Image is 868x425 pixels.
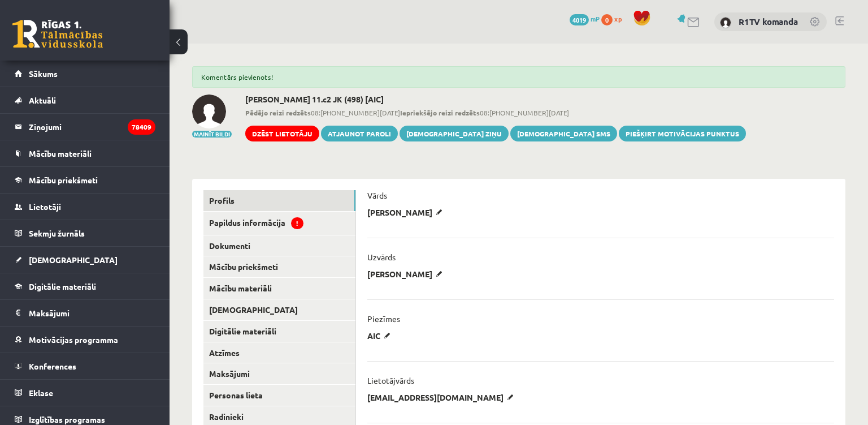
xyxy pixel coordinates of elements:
[29,255,118,265] span: [DEMOGRAPHIC_DATA]
[367,207,446,217] p: [PERSON_NAME]
[15,140,155,166] a: Mācību materiāli
[29,114,155,140] legend: Ziņojumi
[192,131,232,138] button: Mainīt bildi
[15,114,155,140] a: Ziņojumi78409
[29,361,76,371] span: Konferences
[291,217,303,229] span: !
[15,61,155,87] a: Sākums
[367,392,518,402] p: [EMAIL_ADDRESS][DOMAIN_NAME]
[192,95,226,128] img: Kristiāns Viļums
[619,126,746,141] a: Piešķirt motivācijas punktus
[321,126,398,141] a: Atjaunot paroli
[15,380,155,406] a: Eklase
[203,256,355,277] a: Mācību priekšmeti
[245,126,319,141] a: Dzēst lietotāju
[29,228,85,238] span: Sekmju žurnāls
[29,388,53,398] span: Eklase
[29,201,61,212] span: Lietotāji
[203,363,355,384] a: Maksājumi
[29,414,105,424] span: Izglītības programas
[15,300,155,326] a: Maksājumi
[203,299,355,320] a: [DEMOGRAPHIC_DATA]
[245,108,746,118] span: 08:[PHONE_NUMBER][DATE] 08:[PHONE_NUMBER][DATE]
[15,220,155,246] a: Sekmju žurnāls
[367,330,394,341] p: AIC
[29,95,56,105] span: Aktuāli
[29,175,98,185] span: Mācību priekšmeti
[591,14,600,23] span: mP
[367,375,414,385] p: Lietotājvārds
[192,66,845,88] div: Komentārs pievienots!
[29,281,96,291] span: Digitālie materiāli
[15,247,155,273] a: [DEMOGRAPHIC_DATA]
[15,194,155,220] a: Lietotāji
[203,235,355,256] a: Dokumenti
[367,252,396,262] p: Uzvārds
[203,190,355,211] a: Profils
[128,119,155,135] i: 78409
[29,148,92,158] span: Mācību materiāli
[510,126,617,141] a: [DEMOGRAPHIC_DATA] SMS
[367,314,400,324] p: Piezīmes
[203,385,355,406] a: Personas lieta
[601,14,613,25] span: 0
[400,126,509,141] a: [DEMOGRAPHIC_DATA] ziņu
[367,190,387,200] p: Vārds
[203,321,355,342] a: Digitālie materiāli
[29,300,155,326] legend: Maksājumi
[15,273,155,299] a: Digitālie materiāli
[367,269,446,279] p: [PERSON_NAME]
[15,353,155,379] a: Konferences
[203,278,355,299] a: Mācību materiāli
[203,342,355,363] a: Atzīmes
[739,16,798,27] a: R1TV komanda
[15,87,155,113] a: Aktuāli
[720,17,731,28] img: R1TV komanda
[601,14,627,23] a: 0 xp
[12,20,103,48] a: Rīgas 1. Tālmācības vidusskola
[245,108,311,117] b: Pēdējo reizi redzēts
[614,14,622,23] span: xp
[29,68,58,79] span: Sākums
[203,212,355,235] a: Papildus informācija!
[400,108,480,117] b: Iepriekšējo reizi redzēts
[15,327,155,353] a: Motivācijas programma
[15,167,155,193] a: Mācību priekšmeti
[570,14,589,25] span: 4019
[570,14,600,23] a: 4019 mP
[29,334,118,345] span: Motivācijas programma
[245,95,746,104] h2: [PERSON_NAME] 11.c2 JK (498) [AIC]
